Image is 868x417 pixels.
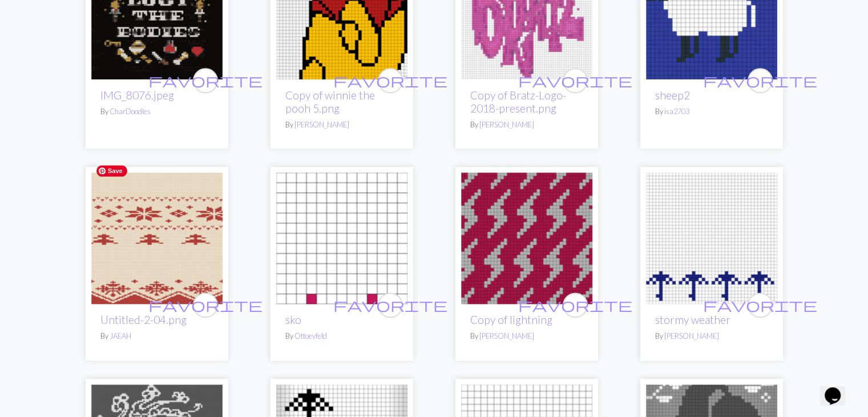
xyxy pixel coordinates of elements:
a: sheep2 [646,7,777,18]
span: favorite [518,296,632,314]
span: favorite [333,71,447,89]
a: IMG_8076.jpeg [100,89,174,102]
button: favourite [378,68,403,93]
p: By [285,331,398,342]
button: favourite [193,292,218,318]
button: favourite [563,292,588,318]
p: By [100,331,213,342]
p: By [470,331,583,342]
p: By [100,106,213,117]
span: favorite [703,71,817,89]
p: By [655,106,768,117]
i: favourite [333,69,447,92]
img: stormy weather [646,173,777,304]
a: sko [285,313,301,326]
img: lightning [461,173,592,304]
a: winnie the pooh 5.png [276,7,407,18]
span: favorite [148,296,263,314]
button: favourite [748,68,773,93]
a: isa2703 [664,107,689,116]
a: Untitled-2-04.png [91,231,223,242]
a: IMG_8076.jpeg [91,7,223,18]
a: Copy of winnie the pooh 5.png [285,89,375,115]
i: favourite [333,294,447,316]
i: favourite [518,294,632,316]
a: Copy of Bratz-Logo-2018-present.png [470,89,566,115]
a: stormy weather [646,231,777,242]
a: [PERSON_NAME] [294,120,349,129]
span: favorite [148,71,263,89]
span: favorite [518,71,632,89]
a: Copy of lightning [470,313,552,326]
iframe: chat widget [820,371,857,406]
i: favourite [703,294,817,316]
span: favorite [333,296,447,314]
button: favourite [193,68,218,93]
a: [PERSON_NAME] [479,120,534,129]
button: favourite [748,292,773,318]
i: favourite [148,294,263,316]
img: sko [276,173,407,304]
a: Bratz-Logo-2018-present.png [461,7,592,18]
a: sko [276,231,407,242]
a: CharDoodles [110,107,151,116]
span: favorite [703,296,817,314]
img: Untitled-2-04.png [91,173,223,304]
i: favourite [518,69,632,92]
a: lightning [461,231,592,242]
button: favourite [563,68,588,93]
a: stormy weather [655,313,730,326]
button: favourite [378,292,403,318]
a: Ottoeyfeld [294,331,327,340]
a: [PERSON_NAME] [664,331,719,340]
i: favourite [148,69,263,92]
a: [PERSON_NAME] [479,331,534,340]
i: favourite [703,69,817,92]
span: Save [96,165,127,177]
a: sheep2 [655,89,690,102]
p: By [655,331,768,342]
p: By [470,119,583,130]
a: Untitled-2-04.png [100,313,187,326]
p: By [285,119,398,130]
a: JAEAH [110,331,131,340]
